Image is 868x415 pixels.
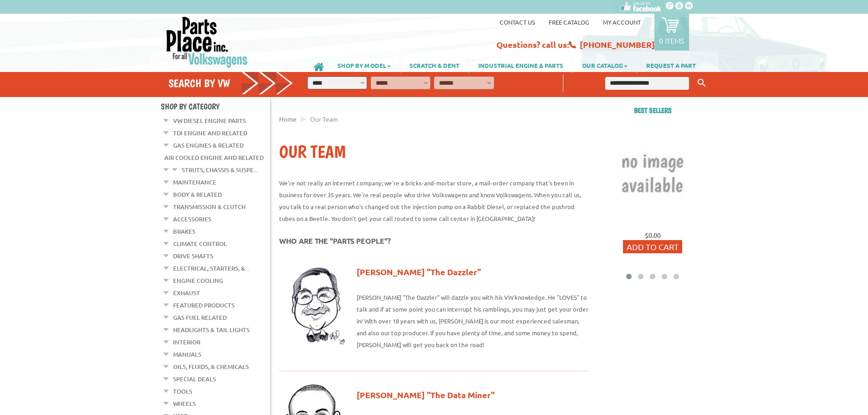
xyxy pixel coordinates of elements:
[173,189,222,200] a: Body & Related
[173,373,216,385] a: Special Deals
[173,324,250,336] a: Headlights & Tail Lights
[695,76,709,91] button: Keyword Search
[173,336,200,348] a: Interior
[173,287,200,299] a: Exhaust
[603,18,641,26] a: My Account
[659,36,684,45] p: 0 items
[173,201,245,213] a: Transmission & Clutch
[279,115,296,123] a: Home
[637,57,705,73] a: REQUEST A PART
[173,127,247,139] a: TDI Engine and Related
[469,57,572,73] a: INDUSTRIAL ENGINE & PARTS
[173,299,235,311] a: Featured Products
[168,77,293,90] h4: Search by VW
[165,16,249,68] img: Parts Place Inc!
[549,18,589,26] a: Free Catalog
[173,213,211,225] a: Accessories
[173,312,227,323] a: Gas Fuel Related
[173,385,192,397] a: Tools
[357,293,588,348] span: [PERSON_NAME] "The Dazzler" will dazzle you with his VW knowledge. He "LOVES" to talk and if at s...
[173,262,249,274] a: Electrical, Starters, &...
[173,250,213,262] a: Drive Shafts
[173,361,249,373] a: Oils, Fluids, & Chemicals
[598,106,707,115] h2: Best sellers
[173,225,195,237] a: Brakes
[173,275,223,287] a: Engine Cooling
[182,164,258,176] a: Struts, Chassis & Suspe...
[173,176,216,188] a: Maintenance
[161,102,270,111] h4: Shop By Category
[279,179,581,222] span: We're not really an internet company; we're a bricks-and-mortar store, a mail-order company that'...
[279,141,589,163] h1: Our Team
[357,389,589,400] h3: [PERSON_NAME] "The Data Miner"
[310,115,338,123] span: Our Team
[400,57,469,73] a: SCRATCH & DENT
[173,348,201,360] a: Manuals
[627,242,679,251] span: Add to Cart
[164,152,264,164] a: Air Cooled Engine and Related
[500,18,535,26] a: Contact us
[573,57,637,73] a: OUR CATALOG
[173,115,246,127] a: VW Diesel Engine Parts
[654,14,689,51] a: 0 items
[623,240,682,253] button: Add to Cart
[279,236,391,246] strong: WHO ARE THE "PARTS PEOPLE"?
[328,57,400,73] a: SHOP BY MODEL
[173,238,227,250] a: Climate Control
[173,398,196,410] a: Wheels
[357,266,589,277] h3: [PERSON_NAME] "The Dazzler"
[173,139,244,151] a: Gas Engines & Related
[645,231,661,239] span: $0.00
